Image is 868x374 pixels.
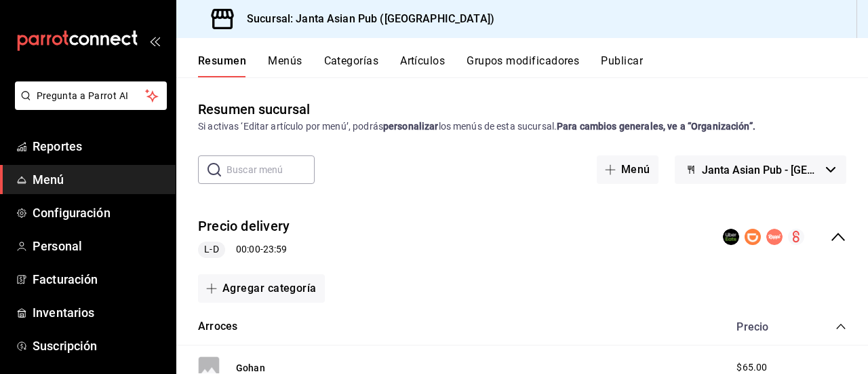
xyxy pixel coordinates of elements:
[226,156,315,183] input: Buscar menú
[383,121,439,132] strong: personalizar
[597,155,658,184] button: Menú
[33,337,165,355] span: Suscripción
[324,54,379,77] button: Categorías
[467,54,579,77] button: Grupos modificadores
[199,242,224,257] span: L-D
[723,320,810,333] div: Precio
[33,303,165,322] span: Inventarios
[198,99,310,119] div: Resumen sucursal
[198,54,868,77] div: navigation tabs
[15,81,167,110] button: Pregunta a Parrot AI
[198,242,290,258] div: 00:00 - 23:59
[400,54,445,77] button: Artículos
[149,35,160,46] button: open_drawer_menu
[9,98,167,113] a: Pregunta a Parrot AI
[835,321,846,332] button: collapse-category-row
[702,164,821,176] span: Janta Asian Pub - [GEOGRAPHIC_DATA]
[37,89,146,103] span: Pregunta a Parrot AI
[675,155,846,184] button: Janta Asian Pub - [GEOGRAPHIC_DATA]
[33,204,165,222] span: Configuración
[176,206,868,269] div: collapse-menu-row
[198,54,246,77] button: Resumen
[33,237,165,255] span: Personal
[557,121,755,132] strong: Para cambios generales, ve a “Organización”.
[198,319,237,335] button: Arroces
[601,54,643,77] button: Publicar
[236,11,494,27] h3: Sucursal: Janta Asian Pub ([GEOGRAPHIC_DATA])
[33,270,165,288] span: Facturación
[33,137,165,155] span: Reportes
[198,119,846,134] div: Si activas ‘Editar artículo por menú’, podrás los menús de esta sucursal.
[198,217,290,236] button: Precio delivery
[268,54,302,77] button: Menús
[198,274,325,303] button: Agregar categoría
[33,170,165,189] span: Menú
